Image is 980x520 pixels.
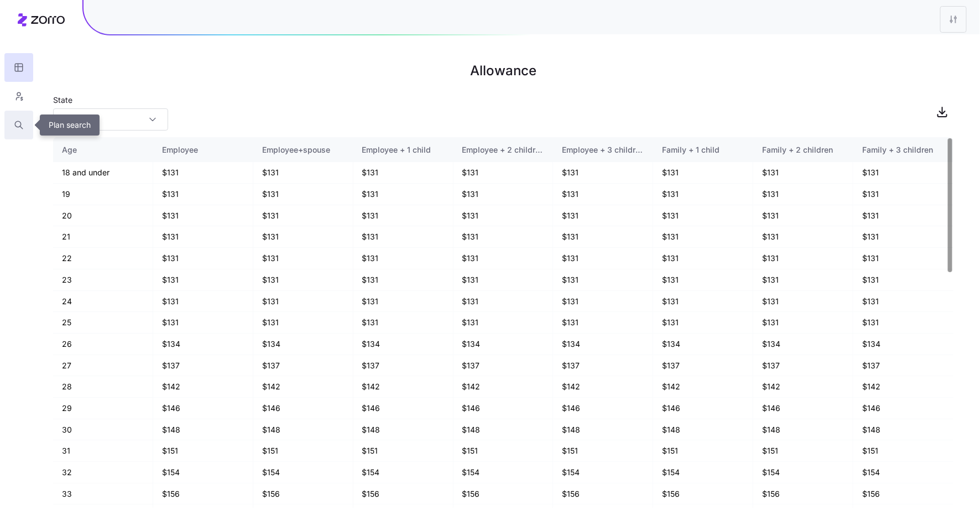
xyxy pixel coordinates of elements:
[53,483,153,505] td: 33
[153,419,253,441] td: $148
[853,334,953,355] td: $134
[562,144,644,156] div: Employee + 3 children
[453,226,554,248] td: $131
[453,440,554,462] td: $151
[653,226,753,248] td: $131
[653,398,753,419] td: $146
[553,205,653,227] td: $131
[253,248,353,269] td: $131
[553,184,653,205] td: $131
[453,312,554,334] td: $131
[553,312,653,334] td: $131
[253,483,353,505] td: $156
[253,312,353,334] td: $131
[753,483,853,505] td: $156
[253,269,353,291] td: $131
[753,184,853,205] td: $131
[453,205,554,227] td: $131
[453,398,554,419] td: $146
[353,291,453,313] td: $131
[53,419,153,441] td: 30
[153,462,253,483] td: $154
[353,162,453,184] td: $131
[753,355,853,377] td: $137
[653,334,753,355] td: $134
[453,483,554,505] td: $156
[253,334,353,355] td: $134
[653,162,753,184] td: $131
[353,440,453,462] td: $151
[353,205,453,227] td: $131
[853,226,953,248] td: $131
[253,462,353,483] td: $154
[53,398,153,419] td: 29
[53,312,153,334] td: 25
[353,462,453,483] td: $154
[653,248,753,269] td: $131
[553,269,653,291] td: $131
[653,376,753,398] td: $142
[453,269,554,291] td: $131
[853,312,953,334] td: $131
[253,162,353,184] td: $131
[253,398,353,419] td: $146
[262,144,344,156] div: Employee+spouse
[553,376,653,398] td: $142
[362,144,444,156] div: Employee + 1 child
[153,226,253,248] td: $131
[53,269,153,291] td: 23
[253,184,353,205] td: $131
[53,291,153,313] td: 24
[653,355,753,377] td: $137
[453,291,554,313] td: $131
[53,248,153,269] td: 22
[853,355,953,377] td: $137
[762,144,844,156] div: Family + 2 children
[753,376,853,398] td: $142
[553,248,653,269] td: $131
[753,462,853,483] td: $154
[353,355,453,377] td: $137
[253,205,353,227] td: $131
[553,355,653,377] td: $137
[253,419,353,441] td: $148
[553,419,653,441] td: $148
[462,144,544,156] div: Employee + 2 children
[853,205,953,227] td: $131
[853,440,953,462] td: $151
[453,162,554,184] td: $131
[153,162,253,184] td: $131
[753,269,853,291] td: $131
[353,334,453,355] td: $134
[753,398,853,419] td: $146
[153,291,253,313] td: $131
[53,205,153,227] td: 20
[453,184,554,205] td: $131
[853,162,953,184] td: $131
[553,440,653,462] td: $151
[253,440,353,462] td: $151
[853,419,953,441] td: $148
[653,483,753,505] td: $156
[353,312,453,334] td: $131
[453,355,554,377] td: $137
[53,440,153,462] td: 31
[153,355,253,377] td: $137
[553,291,653,313] td: $131
[453,419,554,441] td: $148
[153,184,253,205] td: $131
[153,398,253,419] td: $146
[53,376,153,398] td: 28
[862,144,945,156] div: Family + 3 children
[853,184,953,205] td: $131
[153,205,253,227] td: $131
[753,205,853,227] td: $131
[553,162,653,184] td: $131
[853,291,953,313] td: $131
[353,269,453,291] td: $131
[553,462,653,483] td: $154
[853,269,953,291] td: $131
[253,226,353,248] td: $131
[553,398,653,419] td: $146
[53,58,953,84] h1: Allowance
